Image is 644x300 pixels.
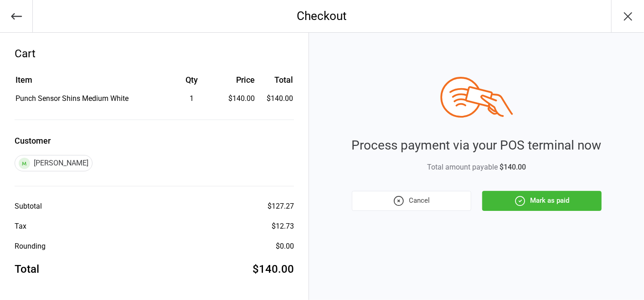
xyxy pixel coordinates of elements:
[352,162,602,173] div: Total amount payable
[219,74,255,86] div: Price
[500,163,526,171] span: $140.00
[482,191,602,211] button: Mark as paid
[15,241,46,252] div: Rounding
[15,201,42,212] div: Subtotal
[272,221,294,232] div: $12.73
[15,45,294,62] div: Cart
[165,93,218,104] div: 1
[276,241,294,252] div: $0.00
[15,135,294,147] label: Customer
[15,221,26,232] div: Tax
[258,74,293,92] th: Total
[252,261,294,277] div: $140.00
[165,74,218,92] th: Qty
[15,94,129,103] span: Punch Sensor Shins Medium White
[15,155,93,171] div: [PERSON_NAME]
[352,191,471,211] button: Cancel
[219,93,255,104] div: $140.00
[15,261,39,277] div: Total
[15,74,164,92] th: Item
[258,93,293,104] td: $140.00
[352,136,602,155] div: Process payment via your POS terminal now
[268,201,294,212] div: $127.27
